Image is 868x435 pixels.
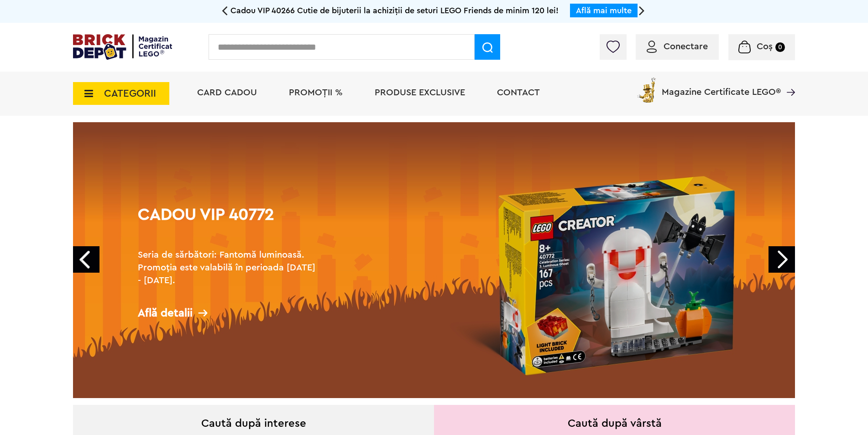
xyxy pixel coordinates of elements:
[138,249,320,287] h2: Seria de sărbători: Fantomă luminoasă. Promoția este valabilă în perioada [DATE] - [DATE].
[576,6,632,15] a: Află mai multe
[664,42,708,51] span: Conectare
[289,88,343,97] a: PROMOȚII %
[775,42,785,52] small: 0
[197,88,257,97] a: Card Cadou
[104,88,156,98] span: CATEGORII
[230,6,559,15] span: Cadou VIP 40266 Cutie de bijuterii la achiziții de seturi LEGO Friends de minim 120 lei!
[647,42,708,51] a: Conectare
[497,88,540,97] a: Contact
[781,76,795,85] a: Magazine Certificate LEGO®
[138,207,320,239] h1: Cadou VIP 40772
[138,307,320,319] div: Află detalii
[375,88,465,97] a: Produse exclusive
[769,246,795,273] a: Next
[73,246,99,273] a: Prev
[73,122,795,398] a: Cadou VIP 40772Seria de sărbători: Fantomă luminoasă. Promoția este valabilă în perioada [DATE] -...
[757,42,773,51] span: Coș
[662,76,781,97] span: Magazine Certificate LEGO®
